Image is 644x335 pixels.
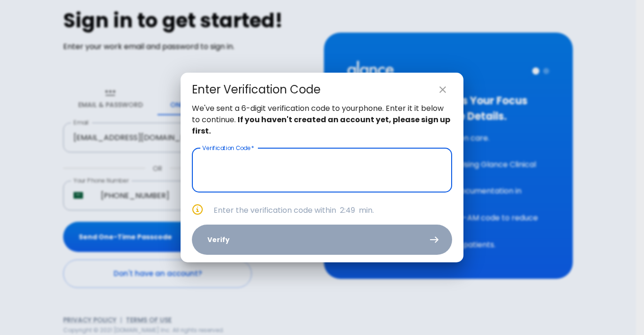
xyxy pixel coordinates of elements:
[340,205,355,216] span: 2:49
[192,103,452,137] p: We've sent a 6-digit verification code to your phone . Enter it it below to continue.
[192,114,450,136] strong: If you haven't created an account yet, please sign up first.
[192,82,321,97] div: Enter Verification Code
[433,80,452,99] button: close
[214,205,452,216] p: Enter the verification code within min.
